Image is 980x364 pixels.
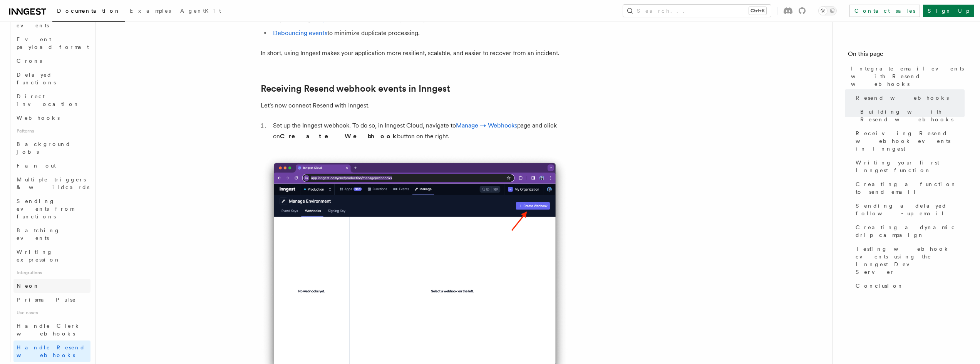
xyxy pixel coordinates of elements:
[853,279,965,293] a: Conclusion
[17,198,74,220] span: Sending events from functions
[261,48,569,59] p: In short, using Inngest makes your application more resilient, scalable, and easier to recover fr...
[856,129,965,153] span: Receiving Resend webhook events in Inngest
[13,223,90,245] a: Batching events
[13,11,90,32] a: Sending events
[853,199,965,220] a: Sending a delayed follow-up email
[623,5,771,17] button: Search...Ctrl+K
[848,49,965,62] h4: On this page
[17,115,60,121] span: Webhooks
[13,341,90,362] a: Handle Resend webhooks
[13,32,90,54] a: Event payload format
[13,89,90,111] a: Direct invocation
[17,323,81,337] span: Handle Clerk webhooks
[273,29,327,37] a: Debouncing events
[13,159,90,173] a: Fan out
[853,126,965,156] a: Receiving Resend webhook events in Inngest
[130,8,171,14] span: Examples
[13,54,90,68] a: Crons
[857,105,965,126] a: Building with Resend webhooks
[17,36,89,50] span: Event payload format
[856,223,965,239] span: Creating a dynamic drip campaign
[17,249,60,263] span: Writing expression
[13,293,90,307] a: Prisma Pulse
[52,2,125,22] a: Documentation
[860,108,965,123] span: Building with Resend webhooks
[13,68,90,89] a: Delayed functions
[856,282,904,290] span: Conclusion
[848,62,965,91] a: Integrate email events with Resend webhooks
[17,297,76,303] span: Prisma Pulse
[280,133,397,140] strong: Create Webhook
[261,83,450,94] a: Receiving Resend webhook events in Inngest
[923,5,974,17] a: Sign Up
[13,194,90,223] a: Sending events from functions
[17,344,85,358] span: Handle Resend webhooks
[17,283,40,289] span: Neon
[17,93,80,107] span: Direct invocation
[853,91,965,105] a: Resend webhooks
[176,2,226,21] a: AgentKit
[13,111,90,125] a: Webhooks
[13,319,90,341] a: Handle Clerk webhooks
[13,125,90,137] span: Patterns
[17,72,56,86] span: Delayed functions
[856,94,949,102] span: Resend webhooks
[856,159,965,174] span: Writing your first Inngest function
[17,58,42,64] span: Crons
[17,227,60,241] span: Batching events
[13,279,90,293] a: Neon
[125,2,176,21] a: Examples
[17,141,71,155] span: Background jobs
[818,6,837,15] button: Toggle dark mode
[17,163,56,169] span: Fan out
[17,176,89,190] span: Multiple triggers & wildcards
[456,122,517,129] a: Manage → Webhooks
[271,28,569,39] li: to minimize duplicate processing.
[856,245,965,276] span: Testing webhook events using the Inngest Dev Server
[57,8,121,14] span: Documentation
[856,180,965,196] span: Creating a function to send email
[853,156,965,177] a: Writing your first Inngest function
[853,177,965,199] a: Creating a function to send email
[856,202,965,217] span: Sending a delayed follow-up email
[13,245,90,267] a: Writing expression
[853,220,965,242] a: Creating a dynamic drip campaign
[13,173,90,194] a: Multiple triggers & wildcards
[749,7,766,15] kbd: Ctrl+K
[853,242,965,279] a: Testing webhook events using the Inngest Dev Server
[180,8,221,14] span: AgentKit
[13,307,90,319] span: Use cases
[261,100,569,111] p: Let's now connect Resend with Inngest.
[849,5,920,17] a: Contact sales
[13,137,90,159] a: Background jobs
[851,65,965,88] span: Integrate email events with Resend webhooks
[271,120,569,142] li: Set up the Inngest webhook. To do so, in Inngest Cloud, navigate to page and click on button on t...
[13,267,90,279] span: Integrations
